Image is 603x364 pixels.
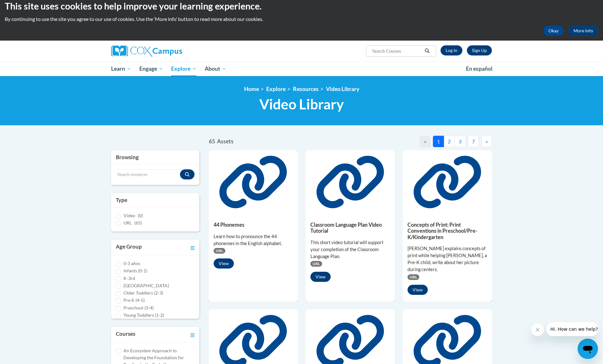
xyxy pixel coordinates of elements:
label: 0-3 años [123,260,140,267]
input: Search resources [116,169,180,180]
button: Search resources [180,169,195,179]
button: 7 [468,136,479,147]
a: Explore [167,62,201,76]
span: URL [408,274,419,280]
a: More Info [568,26,598,36]
div: Learn how to pronounce the 44 phonemes in the English alphabet. [214,233,293,247]
button: 1 [433,136,444,147]
span: (65) [134,220,142,225]
img: Cox Campus [111,45,182,57]
a: Toggle collapse [190,330,195,339]
a: Toggle collapse [190,243,195,252]
span: 65 [209,138,215,145]
label: Infants (0-1) [123,267,147,274]
label: K-3rd [123,275,135,282]
label: [GEOGRAPHIC_DATA] [123,282,169,289]
button: Next [481,136,492,147]
button: Okay [543,26,564,36]
span: Video Library [259,96,344,113]
button: View [214,258,234,269]
span: Video [123,213,135,218]
button: View [408,285,428,295]
a: Resources [293,86,319,92]
span: URL [214,248,225,254]
label: Preschool (3-4) [123,304,154,311]
iframe: Button to launch messaging window [578,339,598,359]
button: Search [422,47,432,55]
h5: 44 Phonemes [214,222,293,228]
a: About [201,62,230,76]
label: Young Toddlers (1-2) [123,312,164,319]
span: En español [466,65,493,72]
div: This short video tutorial will support your completion of the Classroom Language Plan. [310,239,390,260]
span: (0) [138,213,143,218]
h3: Type [116,196,195,204]
span: URL [310,261,322,267]
a: Cox Campus [111,45,232,57]
span: Learn [111,65,131,73]
h3: Age Group [116,243,142,252]
h3: Browsing [116,153,195,161]
a: Log In [441,45,462,55]
span: URL [123,220,132,225]
label: Older Toddlers (2-3) [123,289,163,296]
div: Main menu [102,62,501,76]
nav: Pagination Navigation [350,136,492,147]
a: Register [467,45,492,55]
span: » [486,138,488,144]
h5: Concepts of Print: Print Conventions in Preschool/Pre-K/Kindergarten [408,222,487,240]
span: About [205,65,226,73]
span: Assets [217,138,234,145]
input: Search Courses [372,47,422,55]
a: Engage [135,62,167,76]
p: By continuing to use the site you agree to our use of cookies. Use the ‘More info’ button to read... [5,16,598,23]
a: Video Library [326,86,359,92]
button: 2 [444,136,455,147]
h3: Courses [116,330,135,339]
iframe: Close message [531,323,544,336]
span: Explore [171,65,196,73]
a: En español [462,62,497,75]
label: Pre K (4-5) [123,297,145,304]
a: Learn [107,62,135,76]
div: [PERSON_NAME] explains concepts of print while helping [PERSON_NAME], a Pre-K child, write about ... [408,245,487,273]
a: Home [244,86,259,92]
h5: Classroom Language Plan Video Tutorial [310,222,390,234]
a: Explore [266,86,286,92]
iframe: Message from company [547,322,598,336]
button: 3 [454,136,466,147]
span: Engage [139,65,163,73]
button: View [310,272,331,282]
